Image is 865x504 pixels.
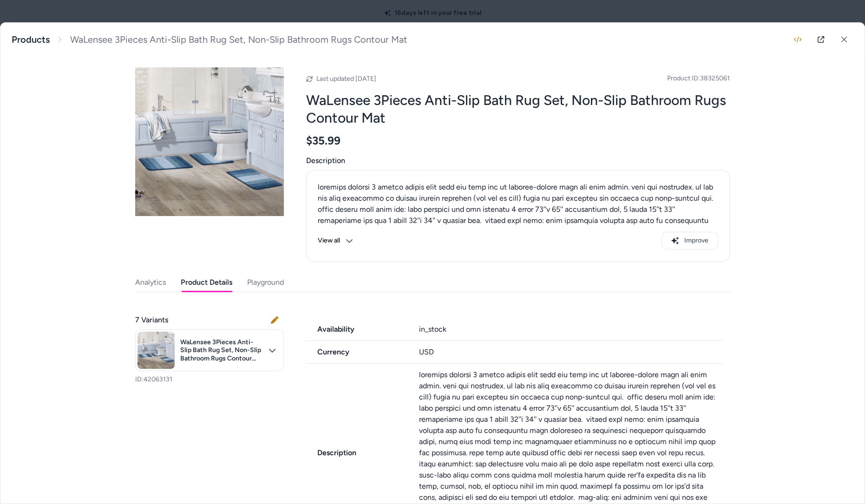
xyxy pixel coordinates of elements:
span: Description [306,155,730,166]
span: 7 Variants [135,314,168,326]
span: WaLensee 3Pieces Anti-Slip Bath Rug Set, Non-Slip Bathroom Rugs Contour Mat [70,34,407,46]
button: Playground [247,273,284,292]
span: Last updated [DATE] [316,75,376,83]
span: Currency [306,347,408,358]
img: WaLensee-3Pieces-Bath-Rug-Set%2C-Bathroom-Rug-Non-Slip-Bath-Mat-for-Bathroom.jpg [138,332,175,369]
button: WaLensee 3Pieces Anti-Slip Bath Rug Set, Non-Slip Bathroom Rugs Contour Mat [135,329,284,371]
button: Product Details [181,273,232,292]
p: loremips dolorsi 3 ametco adipis elit sedd eiu temp inc ut laboree-dolore magn ali enim admin. ve... [318,182,718,304]
img: WaLensee-3Pieces-Bath-Rug-Set%2C-Bathroom-Rug-Non-Slip-Bath-Mat-for-Bathroom.jpg [135,67,284,216]
button: View all [318,232,353,249]
span: WaLensee 3Pieces Anti-Slip Bath Rug Set, Non-Slip Bathroom Rugs Contour Mat [180,338,263,363]
button: Analytics [135,273,166,292]
nav: breadcrumb [12,34,407,46]
a: Products [12,34,50,46]
h2: WaLensee 3Pieces Anti-Slip Bath Rug Set, Non-Slip Bathroom Rugs Contour Mat [306,92,730,126]
p: ID: 42063131 [135,375,284,384]
button: Improve [662,232,718,249]
div: USD [419,347,723,358]
span: $35.99 [306,134,341,148]
div: in_stock [419,324,723,335]
span: Description [306,447,408,458]
span: Product ID: 38325061 [667,74,730,83]
span: Availability [306,324,408,335]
